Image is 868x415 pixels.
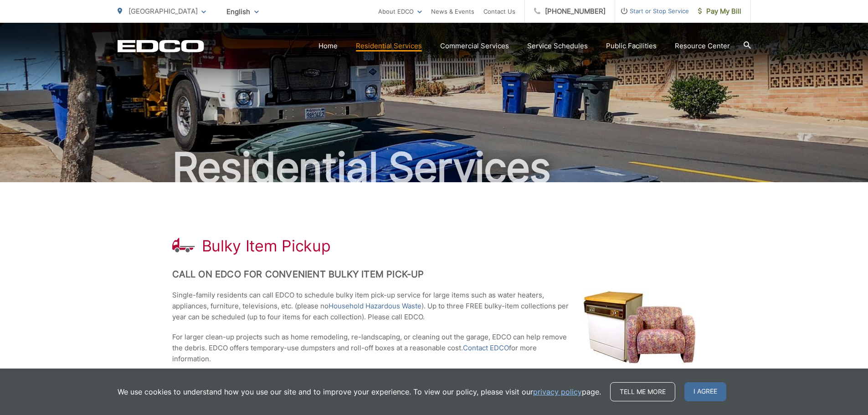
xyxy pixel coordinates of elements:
[527,41,588,51] a: Service Schedules
[463,343,509,354] a: Contact EDCO
[356,41,422,51] a: Residential Services
[440,41,509,51] a: Commercial Services
[610,382,675,401] a: Tell me more
[172,290,696,323] p: Single-family residents can call EDCO to schedule bulky item pick-up service for large items such...
[172,332,696,364] p: For larger clean-up projects such as home remodeling, re-landscaping, or cleaning out the garage,...
[118,40,204,52] a: EDCD logo. Return to the homepage.
[483,6,515,17] a: Contact Us
[606,41,657,51] a: Public Facilities
[431,6,474,17] a: News & Events
[698,6,741,17] span: Pay My Bill
[675,41,730,51] a: Resource Center
[378,6,422,17] a: About EDCO
[582,290,696,365] img: Dishwasher, television and chair
[684,382,726,401] span: I agree
[329,301,421,312] a: Household Hazardous Waste
[202,237,331,255] h1: Bulky Item Pickup
[118,145,751,190] h2: Residential Services
[172,269,696,280] h2: Call on EDCO for Convenient Bulky Item Pick-up
[128,7,198,15] span: [GEOGRAPHIC_DATA]
[220,4,266,20] span: English
[533,386,582,397] a: privacy policy
[118,386,601,397] p: We use cookies to understand how you use our site and to improve your experience. To view our pol...
[318,41,338,51] a: Home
